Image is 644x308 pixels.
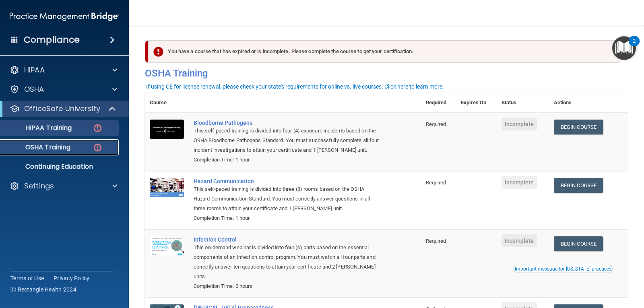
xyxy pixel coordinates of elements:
[24,85,44,94] p: OSHA
[145,68,628,79] h4: OSHA Training
[93,143,103,153] img: danger-circle.6113f641.png
[10,285,76,294] span: Ⓒ Rectangle Health 2024
[10,104,117,114] a: OfficeSafe University
[194,236,381,243] a: Infection Control
[145,83,445,91] button: If using CE for license renewal, please check your state's requirements for online vs. live cours...
[5,163,115,171] p: Continuing Education
[146,84,444,89] div: If using CE for license renewal, please check your state's requirements for online vs. live cours...
[194,243,381,281] div: This on-demand webinar is divided into four (4) parts based on the essential components of an inf...
[194,120,381,126] a: Bloodborne Pathogens
[194,213,381,223] div: Completion Time: 1 hour
[549,93,628,113] th: Actions
[421,93,456,113] th: Required
[153,47,163,57] img: exclamation-circle-solid-danger.72ef9ffc.png
[10,274,44,282] a: Terms of Use
[93,123,103,133] img: danger-circle.6113f641.png
[10,65,117,75] a: HIPAA
[426,121,446,127] span: Required
[554,236,603,251] a: Begin Course
[24,34,80,45] h4: Compliance
[502,118,537,130] span: Incomplete
[24,181,54,191] p: Settings
[554,120,603,134] a: Begin Course
[24,104,100,114] p: OfficeSafe University
[554,178,603,193] a: Begin Course
[145,93,189,113] th: Course
[194,184,381,213] div: This self-paced training is divided into three (3) rooms based on the OSHA Hazard Communication S...
[426,238,446,244] span: Required
[148,40,621,63] div: You have a course that has expired or is incomplete. Please complete the course to get your certi...
[502,234,537,247] span: Incomplete
[10,181,117,191] a: Settings
[612,36,636,60] button: Open Resource Center, 2 new notifications
[456,93,496,113] th: Expires On
[24,65,45,75] p: HIPAA
[426,180,446,186] span: Required
[194,126,381,155] div: This self-paced training is divided into four (4) exposure incidents based on the OSHA Bloodborne...
[502,176,537,189] span: Incomplete
[10,8,119,25] img: PMB logo
[5,143,70,151] p: OSHA Training
[497,93,549,113] th: Status
[633,41,636,52] div: 2
[194,281,381,291] div: Completion Time: 2 hours
[54,274,90,282] a: Privacy Policy
[10,85,117,94] a: OSHA
[194,178,381,184] a: Hazard Communication
[194,155,381,165] div: Completion Time: 1 hour
[505,251,634,283] iframe: Drift Widget Chat Controller
[5,124,72,132] p: HIPAA Training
